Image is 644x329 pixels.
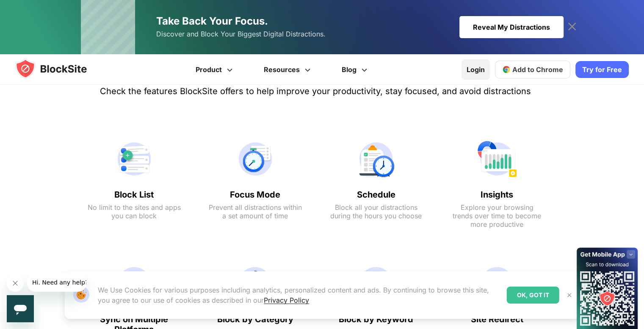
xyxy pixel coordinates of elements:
[564,290,575,301] button: Close
[264,296,309,304] a: Privacy Policy
[181,54,249,85] a: Product
[156,28,326,40] span: Discover and Block Your Biggest Digital Distractions.
[462,59,490,80] a: Login
[451,203,544,229] text: Explore your browsing trends over time to become more productive
[7,295,34,322] iframe: Pulsante per aprire la finestra di messaggistica
[507,287,559,304] div: OK, GOT IT
[329,203,423,220] text: Block all your distractions during the hours you choose
[5,6,61,13] span: Hi. Need any help?
[249,54,327,85] a: Resources
[209,190,302,200] text: Focus Mode
[15,59,103,79] img: blocksite-icon.5d769676.svg
[502,65,511,74] img: chrome-icon.svg
[495,61,570,78] a: Add to Chrome
[329,190,423,200] text: Schedule
[327,54,384,85] a: Blog
[451,190,544,200] text: Insights
[98,285,500,305] p: We Use Cookies for various purposes including analytics, personalized content and ads. By continu...
[88,190,181,200] text: Block List
[100,86,531,96] text: Check the features BlockSite offers to help improve your productivity, stay focused, and avoid di...
[512,65,563,74] span: Add to Chrome
[27,273,86,292] iframe: Messaggio dall’azienda
[209,203,302,220] text: Prevent all distractions within a set amount of time
[566,292,573,298] img: Close
[575,61,629,78] a: Try for Free
[88,203,181,220] text: No limit to the sites and apps you can block
[7,275,24,292] iframe: Chiudi messaggio
[459,16,564,38] div: Reveal My Distractions
[156,15,268,27] span: Take Back Your Focus.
